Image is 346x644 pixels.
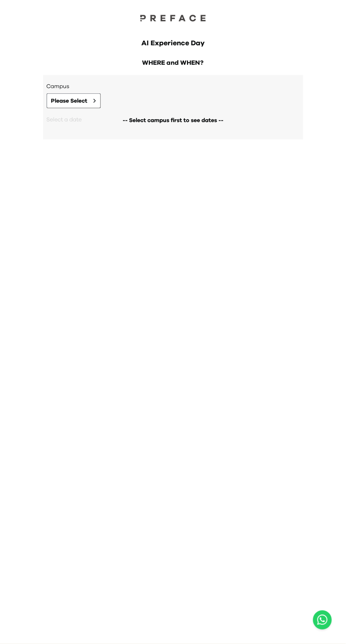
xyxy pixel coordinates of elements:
[45,38,302,48] h1: AI Experience Day
[47,93,101,108] button: Please Select
[123,116,223,125] span: -- Select campus first to see dates --
[43,58,303,68] h2: WHERE and WHEN?
[313,611,332,630] button: Open WhatsApp chat
[138,14,209,22] img: Preface Logo
[313,611,332,630] a: Chat with us on WhatsApp
[51,97,88,105] span: Please Select
[47,82,300,91] h3: Campus
[138,14,209,24] a: Preface Logo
